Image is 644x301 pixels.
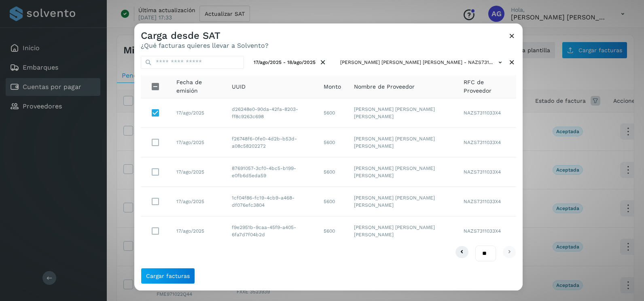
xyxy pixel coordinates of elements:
td: [PERSON_NAME] [PERSON_NAME] [PERSON_NAME] [347,216,457,246]
td: 5600 [317,98,347,128]
td: NAZS7311033X4 [457,187,516,216]
td: [PERSON_NAME] [PERSON_NAME] [PERSON_NAME] [347,187,457,216]
h3: Carga desde SAT [141,30,269,42]
td: NAZS7311033X4 [457,98,516,128]
span: UUID [232,83,246,91]
p: ¿Qué facturas quieres llevar a Solvento? [141,42,269,49]
span: Fecha de emisión [176,78,219,95]
td: 5600 [317,216,347,246]
td: 17/ago/2025 [170,157,225,187]
span: Cargar facturas [146,273,190,279]
td: NAZS7311033X4 [457,216,516,246]
span: Monto [324,83,341,91]
td: d26248e0-90da-42fa-8203-ff8c9263c698 [225,98,317,128]
td: [PERSON_NAME] [PERSON_NAME] [PERSON_NAME] [347,98,457,128]
td: 17/ago/2025 [170,98,225,128]
td: 1cf04f86-fc19-4cb9-a468-df076efc3804 [225,187,317,216]
td: 5600 [317,187,347,216]
td: [PERSON_NAME] [PERSON_NAME] [PERSON_NAME] [347,157,457,187]
button: 17/ago/2025 - 18/ago/2025 [250,56,330,69]
td: 17/ago/2025 [170,128,225,157]
span: Nombre de Proveedor [354,83,415,91]
td: 17/ago/2025 [170,216,225,246]
td: 5600 [317,128,347,157]
td: f9e2951b-9caa-45f9-a405-6fa7d7f04b2d [225,216,317,246]
button: Cargar facturas [141,268,195,284]
td: 87691057-3cf0-4bc5-b199-e0fb6d5eda59 [225,157,317,187]
span: RFC de Proveedor [464,78,510,95]
td: [PERSON_NAME] [PERSON_NAME] [PERSON_NAME] [347,128,457,157]
td: f26748f6-0fe0-4d2b-b53d-a08c58202272 [225,128,317,157]
td: 5600 [317,157,347,187]
td: NAZS7311033X4 [457,157,516,187]
button: [PERSON_NAME] [PERSON_NAME] [PERSON_NAME] - NAZS731... [337,56,508,69]
td: 17/ago/2025 [170,187,225,216]
td: NAZS7311033X4 [457,128,516,157]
